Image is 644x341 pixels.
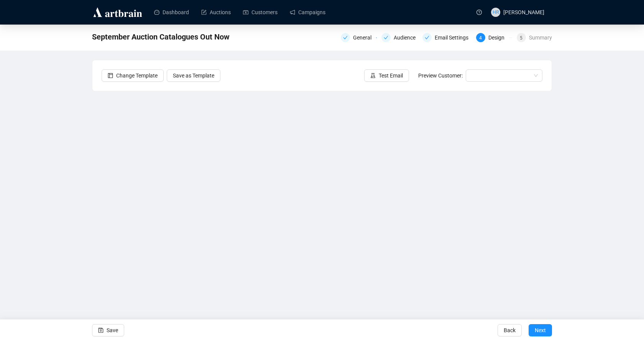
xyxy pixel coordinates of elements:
[167,69,220,82] button: Save as Template
[201,2,231,22] a: Auctions
[381,33,417,42] div: Audience
[504,320,516,341] span: Back
[92,91,552,303] iframe: To enrich screen reader interactions, please activate Accessibility in Grammarly extension settings
[116,71,158,80] span: Change Template
[343,35,348,40] span: check
[476,33,512,42] div: 4Design
[503,9,544,15] span: [PERSON_NAME]
[92,31,230,43] span: September Auction Catalogues Out Now
[154,2,189,22] a: Dashboard
[535,320,546,341] span: Next
[394,33,420,42] div: Audience
[488,33,509,42] div: Design
[290,2,325,22] a: Campaigns
[435,33,473,42] div: Email Settings
[341,33,377,42] div: General
[529,324,552,336] button: Next
[364,69,409,82] button: Test Email
[173,71,214,80] span: Save as Template
[476,10,482,15] span: question-circle
[520,35,522,41] span: 5
[102,69,164,82] button: Change Template
[92,324,124,336] button: Save
[498,324,522,336] button: Back
[243,2,278,22] a: Customers
[618,315,636,333] iframe: Intercom live chat
[370,73,376,78] span: experiment
[107,320,118,341] span: Save
[418,72,463,79] span: Preview Customer:
[108,73,113,78] span: layout
[384,35,388,40] span: check
[425,35,429,40] span: check
[379,71,403,80] span: Test Email
[422,33,472,42] div: Email Settings
[479,35,482,41] span: 4
[493,8,499,16] span: HR
[92,6,143,18] img: logo
[517,33,552,42] div: 5Summary
[98,328,103,333] span: save
[353,33,376,42] div: General
[529,33,552,42] div: Summary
